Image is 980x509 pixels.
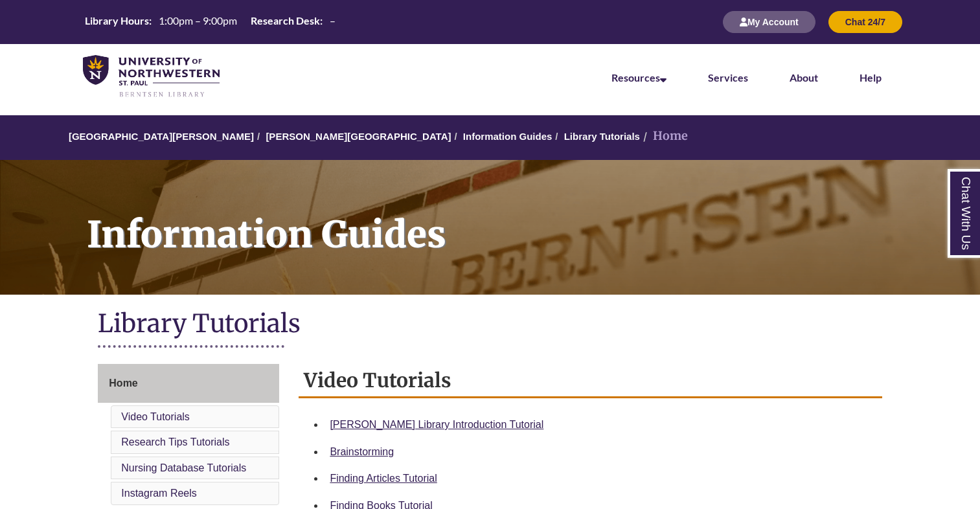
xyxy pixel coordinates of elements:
[330,419,543,430] a: [PERSON_NAME] Library Introduction Tutorial
[80,14,341,30] table: Hours Today
[640,127,688,146] li: Home
[121,488,197,499] a: Instagram Reels
[245,14,325,28] th: Research Desk:
[611,71,667,84] a: Resources
[723,16,815,27] a: My Account
[159,14,237,27] span: 1:00pm – 9:00pm
[98,308,882,342] h1: Library Tutorials
[330,473,437,484] a: Finding Articles Tutorial
[121,411,190,422] a: Video Tutorials
[564,131,640,142] a: Library Tutorials
[860,71,882,84] a: Help
[708,71,748,84] a: Services
[121,462,246,473] a: Nursing Database Tutorials
[828,16,902,27] a: Chat 24/7
[121,436,229,447] a: Research Tips Tutorials
[299,364,882,398] h2: Video Tutorials
[266,131,451,142] a: [PERSON_NAME][GEOGRAPHIC_DATA]
[109,378,137,389] span: Home
[828,11,902,33] button: Chat 24/7
[83,55,220,98] img: UNWSP Library Logo
[73,160,980,278] h1: Information Guides
[330,14,336,27] span: –
[723,11,815,33] button: My Account
[80,14,341,31] a: Hours Today
[330,446,394,457] a: Brainstorming
[98,364,279,508] div: Guide Page Menu
[69,131,254,142] a: [GEOGRAPHIC_DATA][PERSON_NAME]
[98,364,279,403] a: Home
[80,14,154,28] th: Library Hours:
[790,71,818,84] a: About
[463,131,553,142] a: Information Guides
